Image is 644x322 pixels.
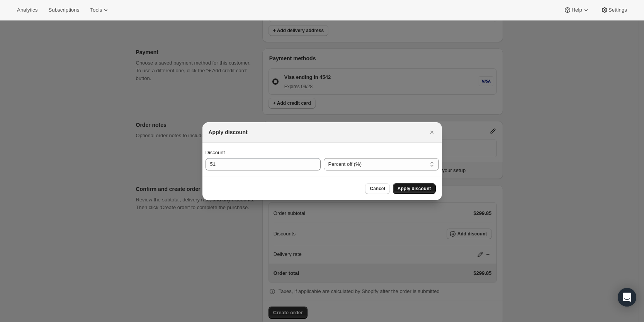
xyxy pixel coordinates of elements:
[48,7,79,13] span: Subscriptions
[608,7,627,13] span: Settings
[393,183,436,194] button: Apply discount
[596,5,632,15] button: Settings
[85,5,114,15] button: Tools
[559,5,594,15] button: Help
[398,186,431,192] span: Apply discount
[571,7,582,13] span: Help
[365,183,389,194] button: Cancel
[427,127,437,138] button: Close
[370,186,385,192] span: Cancel
[17,7,37,13] span: Analytics
[90,7,102,13] span: Tools
[206,150,225,155] span: Discount
[618,288,636,307] div: Open Intercom Messenger
[209,128,248,136] h2: Apply discount
[44,5,84,15] button: Subscriptions
[12,5,42,15] button: Analytics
